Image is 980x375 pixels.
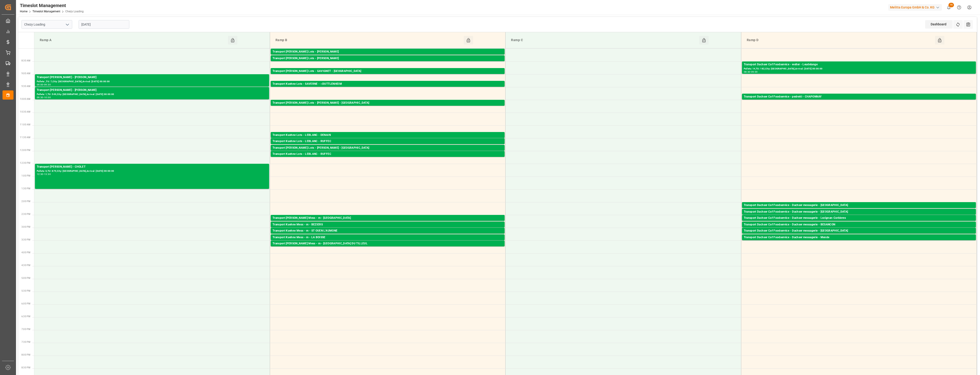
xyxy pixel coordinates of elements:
span: 6:30 PM [21,315,30,318]
div: Pallets: 1,TU: 70,City: ~[GEOGRAPHIC_DATA],Arrival: [DATE] 00:00:00 [273,86,503,90]
div: Transport [PERSON_NAME] - [PERSON_NAME] [37,88,267,92]
span: 9:00 AM [21,72,30,75]
div: 12:30 [37,173,43,175]
span: 12:30 PM [20,162,30,164]
span: 10:00 AM [20,98,30,100]
div: - [43,84,44,86]
input: DD-MM-YYYY [79,20,129,29]
div: Dashboard [925,20,953,29]
div: Pallets: 2,TU: 5,City: Lezignan-[GEOGRAPHIC_DATA],Arrival: [DATE] 00:00:00 [744,220,974,224]
div: Pallets: ,TU: 116,City: [GEOGRAPHIC_DATA],Arrival: [DATE] 00:00:00 [273,137,503,141]
div: Pallets: ,TU: 7,City: [GEOGRAPHIC_DATA],Arrival: [DATE] 00:00:00 [37,80,267,84]
span: 11:00 AM [20,123,30,126]
div: Pallets: ,TU: 63,City: [GEOGRAPHIC_DATA],Arrival: [DATE] 00:00:00 [744,214,974,218]
div: Transport [PERSON_NAME] - CHOLET [37,165,267,169]
div: Transport Dachser Cof Foodservice - pedretti - CHAPONNAY [744,95,974,99]
div: Transport Kuehne Lots - LEBLANC - RUFFEC [273,139,503,144]
a: Home [20,10,27,13]
span: 8:00 PM [21,354,30,356]
div: Pallets: ,TU: 80,City: [GEOGRAPHIC_DATA],Arrival: [DATE] 00:00:00 [273,227,503,231]
div: Transport [PERSON_NAME] Lots - [PERSON_NAME] - [GEOGRAPHIC_DATA] [273,146,503,150]
span: 7:30 PM [21,341,30,343]
span: 8:30 PM [21,366,30,369]
div: 08:30 [744,71,750,73]
div: Transport [PERSON_NAME] Lots - [PERSON_NAME] - [GEOGRAPHIC_DATA] [273,101,503,105]
span: 5:30 PM [21,290,30,292]
div: Ramp B [274,36,464,45]
div: Transport Dachser Cof Foodservice - Dachser messagerie - [GEOGRAPHIC_DATA] [744,210,974,214]
div: Pallets: ,TU: 95,City: RUFFEC,Arrival: [DATE] 00:00:00 [273,156,503,160]
a: Timeslot Management [32,10,60,13]
button: Melitta Europa GmbH & Co. KG [888,3,944,12]
span: 6:00 PM [21,302,30,305]
span: 8:30 AM [21,59,30,62]
div: Transport Dachser Cof Foodservice - Dachser messagerie - Mende [744,235,974,240]
div: Pallets: 14,TU: 182,City: [GEOGRAPHIC_DATA],Arrival: [DATE] 00:00:00 [744,67,974,71]
div: - [43,173,44,175]
div: Pallets: 1,TU: 70,City: [GEOGRAPHIC_DATA],Arrival: [DATE] 00:00:00 [744,227,974,231]
div: Pallets: 5,TU: ,City: [GEOGRAPHIC_DATA],Arrival: [DATE] 00:00:00 [744,99,974,103]
div: Transport [PERSON_NAME] Lots - [PERSON_NAME] [273,50,503,54]
div: - [43,96,44,98]
div: 09:30 [44,84,51,86]
span: 1:30 PM [21,187,30,190]
span: 3:30 PM [21,238,30,241]
div: Pallets: 1,TU: 549,City: [GEOGRAPHIC_DATA],Arrival: [DATE] 00:00:00 [37,92,267,96]
span: 12:00 PM [20,149,30,151]
button: open menu [64,21,71,28]
div: Pallets: ,TU: 14,City: [GEOGRAPHIC_DATA],Arrival: [DATE] 00:00:00 [273,246,503,250]
div: Pallets: 1,TU: 233,City: [GEOGRAPHIC_DATA],Arrival: [DATE] 00:00:00 [273,105,503,109]
div: Transport Kuehne Mess - m - LA BOISSE [273,235,503,240]
span: 4:00 PM [21,251,30,254]
span: 11:30 AM [20,136,30,139]
span: 1:00 PM [21,174,30,177]
div: Pallets: 6,TU: 879,City: [GEOGRAPHIC_DATA],Arrival: [DATE] 00:00:00 [37,169,267,173]
div: Pallets: 4,TU: 489,City: RUFFEC,Arrival: [DATE] 00:00:00 [273,144,503,148]
span: 2:30 PM [21,213,30,215]
div: Transport [PERSON_NAME] Mess - m - [GEOGRAPHIC_DATA] DU TILLEUL [273,241,503,246]
div: Transport [PERSON_NAME] - [PERSON_NAME] [37,75,267,80]
div: Transport Dachser Cof Foodservice - Dachser messagerie - [GEOGRAPHIC_DATA] [744,203,974,208]
div: 09:00 [751,71,758,73]
div: Transport [PERSON_NAME] Mess - m - [GEOGRAPHIC_DATA] [273,216,503,220]
span: 7:00 PM [21,328,30,330]
span: 16 [948,3,954,7]
div: Transport Dachser Cof Foodservice - Dachser messagerie - Lezignan-Corbieres [744,216,974,220]
span: 10:30 AM [20,111,30,113]
div: Pallets: 13,TU: 708,City: [GEOGRAPHIC_DATA],Arrival: [DATE] 00:00:00 [273,74,503,77]
div: Ramp D [745,36,935,45]
div: Transport Kuehne Mess - m - ST OUEN L'AUMONE [273,229,503,233]
div: Transport [PERSON_NAME] Lots - [PERSON_NAME] [273,56,503,61]
div: Transport Dachser Cof Foodservice - welter - Leudelange [744,62,974,67]
div: Timeslot Management [20,2,84,9]
div: 09:00 [37,84,43,86]
div: Pallets: 8,TU: 1233,City: CARQUEFOU,Arrival: [DATE] 00:00:00 [273,61,503,65]
div: Transport Kuehne Lots - LEBLANC - RUFFEC [273,152,503,156]
div: Pallets: 1,TU: 45,City: [GEOGRAPHIC_DATA],Arrival: [DATE] 00:00:00 [744,208,974,211]
span: 5:00 PM [21,277,30,279]
div: Pallets: ,TU: 15,City: ST OUEN L'AUMONE,Arrival: [DATE] 00:00:00 [273,233,503,237]
div: Ramp C [509,36,699,45]
div: Pallets: 2,TU: 49,City: [GEOGRAPHIC_DATA],Arrival: [DATE] 00:00:00 [744,240,974,244]
input: Type to search/select [21,20,72,29]
div: Pallets: ,TU: 21,City: [GEOGRAPHIC_DATA],Arrival: [DATE] 00:00:00 [273,220,503,224]
div: Melitta Europa GmbH & Co. KG [888,4,942,11]
div: Pallets: 33,TU: 320,City: CARQUEFOU,Arrival: [DATE] 00:00:00 [273,54,503,58]
div: Transport Dachser Cof Foodservice - Dachser messagerie - [GEOGRAPHIC_DATA] [744,229,974,233]
div: Pallets: 1,TU: ,City: [GEOGRAPHIC_DATA][PERSON_NAME],Arrival: [DATE] 00:00:00 [273,240,503,244]
div: Transport [PERSON_NAME] Lots - GAVIGNET - [GEOGRAPHIC_DATA] [273,69,503,74]
div: 10:00 [44,96,51,98]
div: 09:30 [37,96,43,98]
div: Transport Kuehne Lots - SAVERNE - ~DUTTLENHEIM [273,82,503,86]
div: Ramp A [38,36,228,45]
span: 3:00 PM [21,226,30,228]
span: 2:00 PM [21,200,30,203]
span: 4:30 PM [21,264,30,267]
div: Pallets: ,TU: 401,City: [GEOGRAPHIC_DATA],Arrival: [DATE] 00:00:00 [273,150,503,154]
div: Transport Kuehne Lots - LEBLANC - DENAIN [273,133,503,137]
button: show 16 new notifications [944,2,954,13]
div: 13:30 [44,173,51,175]
div: Transport Kuehne Mess - m - BEZIERS [273,222,503,227]
div: - [750,71,751,73]
button: Help Center [954,2,964,13]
